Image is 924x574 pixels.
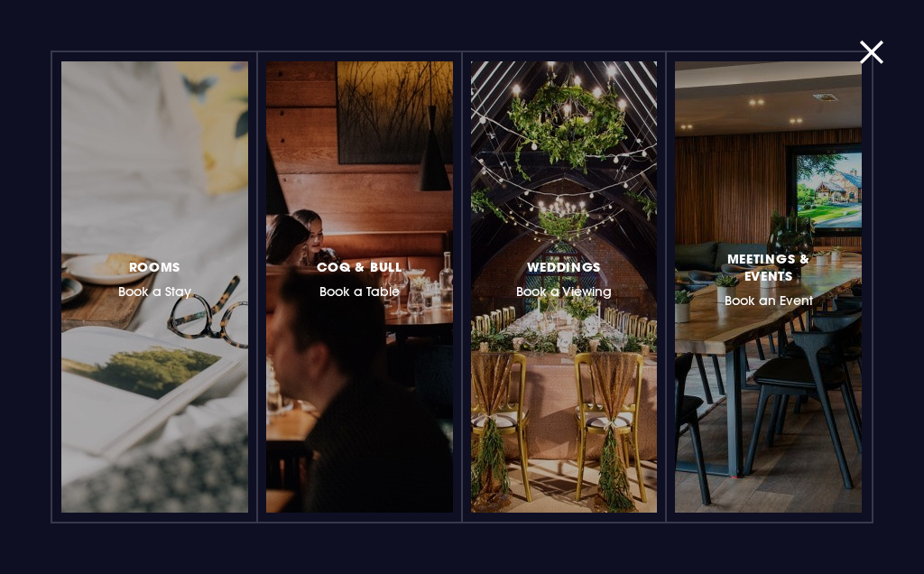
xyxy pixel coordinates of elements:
span: Coq & Bull [317,258,402,275]
a: WeddingsBook a Viewing [471,61,658,513]
h3: Book a Stay [118,255,191,300]
a: Coq & BullBook a Table [266,61,453,513]
span: Weddings [527,258,602,275]
h3: Book an Event [716,247,822,309]
span: Meetings & Events [716,250,822,284]
h3: Book a Table [317,255,402,300]
a: Meetings & EventsBook an Event [675,61,862,513]
h3: Book a Viewing [516,255,612,300]
a: RoomsBook a Stay [61,61,248,513]
span: Rooms [129,258,181,275]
